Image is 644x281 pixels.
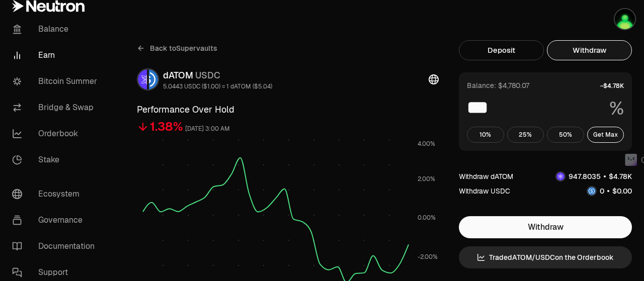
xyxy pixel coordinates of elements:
a: Earn [4,42,109,68]
div: [DATE] 3:00 AM [185,123,230,135]
button: 10% [467,127,504,143]
a: Stake [4,147,109,173]
div: dATOM [163,68,272,82]
a: Balance [4,16,109,42]
div: Withdraw USDC [459,186,510,196]
button: 25% [507,127,544,143]
a: Orderbook [4,121,109,147]
a: Back toSupervaults [137,40,217,56]
img: USDC Logo [588,187,596,195]
div: Balance: $4,780.07 [467,80,529,90]
a: Bitcoin Summer [4,68,109,95]
img: dATOM Logo [138,69,147,89]
a: TradedATOM/USDCon the Orderbook [459,246,632,268]
button: Withdraw [459,216,632,238]
div: Withdraw dATOM [459,171,513,181]
h3: Performance Over Hold [137,103,439,117]
div: 5.0443 USDC ($1.00) = 1 dATOM ($5.04) [163,82,272,90]
img: USDC Logo [149,69,158,89]
button: 50% [547,127,584,143]
a: Ecosystem [4,181,109,207]
button: Deposit [459,40,544,60]
a: Bridge & Swap [4,95,109,121]
img: Kycka wallet [615,9,635,29]
tspan: -2.00% [418,253,438,261]
span: USDC [195,69,220,81]
a: Documentation [4,233,109,259]
button: Withdraw [547,40,632,60]
a: Governance [4,207,109,233]
span: % [609,99,624,119]
span: Back to Supervaults [150,43,217,53]
div: 1.38% [150,119,183,135]
tspan: 4.00% [418,140,435,148]
button: Get Max [587,127,624,143]
img: dATOM Logo [556,172,565,180]
tspan: 2.00% [418,175,435,183]
tspan: 0.00% [418,214,436,222]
